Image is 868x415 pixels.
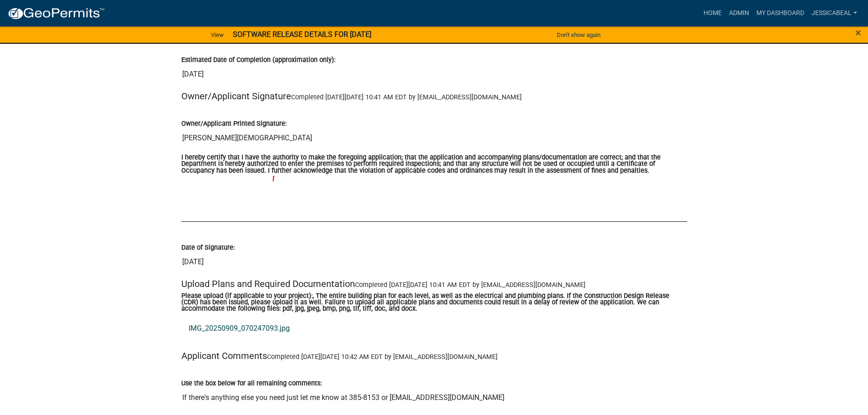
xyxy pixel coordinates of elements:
[700,5,725,22] a: Home
[181,91,687,102] h5: Owner/Applicant Signature
[181,57,335,63] label: Estimated Date of Completion (approximation only):
[233,30,371,39] strong: SOFTWARE RELEASE DETAILS FOR [DATE]
[855,26,861,39] span: ×
[181,293,687,313] label: Please upload (if applicable to your project):, The entire building plan for each level, as well ...
[181,318,687,339] a: IMG_20250909_070247093.jpg
[181,121,287,127] label: Owner/Applicant Printed Signature:
[207,27,227,42] a: View
[181,176,295,221] img: 6MwlqoAAAAGSURBVAMAPjAWIzwCxckAAAAASUVORK5CYII=
[553,27,604,42] button: Don't show again
[267,353,498,361] span: Completed [DATE][DATE] 10:42 AM EDT by [EMAIL_ADDRESS][DOMAIN_NAME]
[181,350,687,361] h5: Applicant Comments
[181,278,687,289] h5: Upload Plans and Required Documentation
[181,245,235,251] label: Date of Signature:
[855,27,861,38] button: Close
[291,93,522,101] span: Completed [DATE][DATE] 10:41 AM EDT by [EMAIL_ADDRESS][DOMAIN_NAME]
[725,5,753,22] a: Admin
[355,281,586,289] span: Completed [DATE][DATE] 10:41 AM EDT by [EMAIL_ADDRESS][DOMAIN_NAME]
[181,380,322,387] label: Use the box below for all remaining comments:
[181,154,687,174] label: I hereby certify that I have the authority to make the foregoing application; that the applicatio...
[808,5,861,22] a: JessicaBeal
[753,5,808,22] a: My Dashboard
